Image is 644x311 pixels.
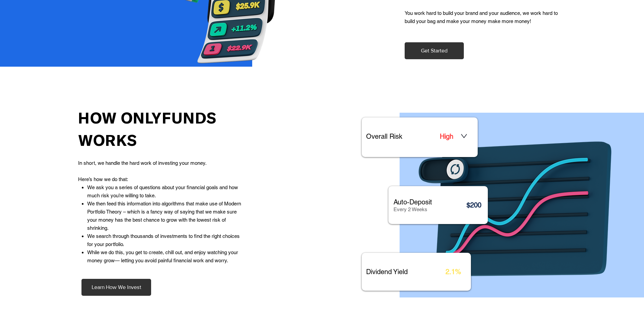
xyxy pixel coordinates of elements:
[87,201,241,231] span: We then feed this information into algorithms that make use of Modern Portfolio Theory – which is...
[405,42,464,59] button: Get Started
[440,132,453,140] span: High
[78,108,217,149] span: HOW ONLYFUNDS WORKS
[81,279,151,296] a: Learn How We Invest
[393,206,427,212] span: Every 2 Weeks
[87,233,240,247] span: We search through thousands of investments to find the right choices for your portfolio.
[393,198,432,206] span: Auto-Deposit
[446,268,461,276] span: 2.1%
[92,284,141,291] span: Learn How We Invest
[366,132,402,140] span: Overall Risk
[366,268,408,276] span: Dividend Yield
[78,176,128,182] span: Here’s how we do that:
[421,47,448,54] span: Get Started
[418,119,620,291] img: Chart with two wavy lines, one red and one blue.
[405,10,558,24] span: You work hard to build your brand and your audience, we work hard to build your bag and make your...
[87,249,238,263] span: While we do this, you get to create, chill out, and enjoy watching your money grow— letting you a...
[78,160,207,166] span: In short, we handle the hard work of investing your money.
[467,201,481,209] span: $200
[87,184,238,198] span: We ask you a series of questions about your financial goals and how much risk you’re willing to t...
